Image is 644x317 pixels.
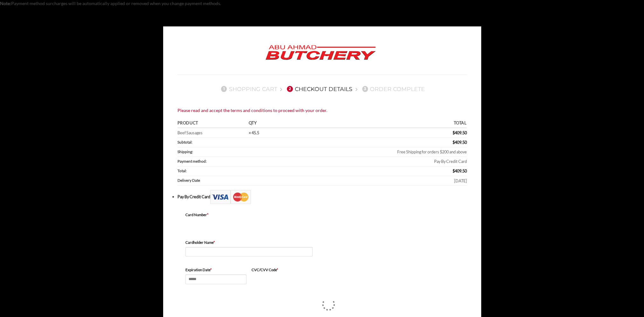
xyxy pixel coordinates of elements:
th: Total: [177,166,284,176]
th: Shipping: [177,147,284,157]
div: Please read and accept the terms and conditions to proceed with your order. [177,107,467,114]
th: Payment method: [177,157,284,166]
th: Total [284,119,467,128]
label: CVC/CVV Code [252,267,313,273]
label: Card Number [185,212,313,218]
bdi: 409.50 [453,130,467,135]
abbr: required [207,213,209,217]
label: Pay By Credit Card [177,194,251,199]
span: $ [453,130,455,135]
img: Abu Ahmad Butchery [260,41,381,65]
a: 1Shopping Cart [219,86,277,92]
span: 2 [287,86,293,92]
td: [DATE] [284,176,467,186]
td: Beef Sausages [177,128,247,138]
th: Product [177,119,247,128]
th: Subtotal: [177,138,284,147]
th: Delivery Date [177,176,284,186]
abbr: required [210,268,212,272]
abbr: required [277,268,278,272]
nav: Checkout steps [177,81,467,97]
a: 2Checkout details [285,86,352,92]
td: Pay By Credit Card [284,157,467,166]
th: Qty [246,119,284,128]
label: Cardholder Name [185,240,313,245]
label: Expiration Date [185,267,246,273]
strong: × 45.5 [249,130,259,135]
span: $ [453,140,455,145]
bdi: 409.50 [453,168,467,173]
abbr: required [213,240,215,244]
bdi: 409.50 [453,140,467,145]
span: 1 [221,86,227,92]
img: Checkout [210,190,251,204]
td: Free Shipping for orders $200 and above [284,147,467,157]
span: $ [453,168,455,173]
